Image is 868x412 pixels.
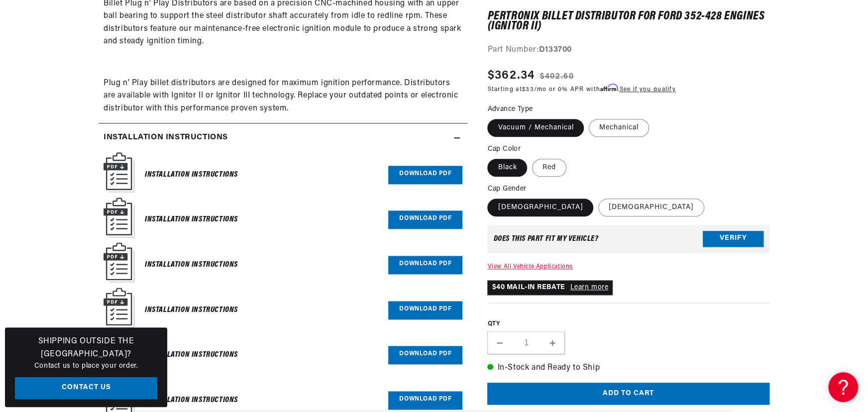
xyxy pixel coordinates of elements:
[104,152,135,193] img: Instruction Manual
[487,104,534,114] legend: Advance Type
[493,235,598,243] div: Does This part fit My vehicle?
[487,67,535,85] span: $362.34
[487,85,675,94] p: Starting at /mo or 0% APR with .
[388,166,462,184] a: Download PDF
[15,377,157,400] a: Contact Us
[388,256,462,274] a: Download PDF
[487,281,613,296] p: $40 MAIL-IN REBATE
[487,44,769,57] div: Part Number:
[145,394,238,407] h6: Installation Instructions
[598,199,704,216] label: [DEMOGRAPHIC_DATA]
[589,119,649,137] label: Mechanical
[145,348,238,362] h6: Installation Instructions
[570,284,608,292] a: Learn more
[487,199,593,216] label: [DEMOGRAPHIC_DATA]
[104,131,228,144] h2: Installation instructions
[487,119,584,137] label: Vacuum / Mechanical
[487,184,527,194] legend: Cap Gender
[104,288,135,328] img: Instruction Manual
[487,11,769,32] h1: PerTronix Billet Distributor for Ford 352-428 Engines (Ignitor II)
[619,87,675,93] a: See if you qualify - Learn more about Affirm Financing (opens in modal)
[388,301,462,319] a: Download PDF
[539,46,572,54] strong: D133700
[388,210,462,229] a: Download PDF
[487,159,527,177] label: Black
[104,198,135,238] img: Instruction Manual
[487,144,522,154] legend: Cap Color
[145,168,238,182] h6: Installation Instructions
[703,231,763,247] button: Verify
[540,71,574,83] s: $402.60
[600,84,618,92] span: Affirm
[388,346,462,364] a: Download PDF
[532,159,566,177] label: Red
[145,213,238,226] h6: Installation Instructions
[15,335,157,361] h3: Shipping Outside the [GEOGRAPHIC_DATA]?
[15,361,157,372] p: Contact us to place your order.
[145,304,238,317] h6: Installation Instructions
[487,362,769,375] p: In-Stock and Ready to Ship
[487,383,769,405] button: Add to cart
[487,264,572,270] a: View All Vehicle Applications
[388,391,462,410] a: Download PDF
[104,242,135,283] img: Instruction Manual
[99,123,467,152] summary: Installation instructions
[522,87,534,93] span: $33
[104,77,462,115] p: Plug n' Play billet distributors are designed for maximum ignition performance. Distributors are ...
[487,320,769,329] label: QTY
[145,258,238,272] h6: Installation Instructions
